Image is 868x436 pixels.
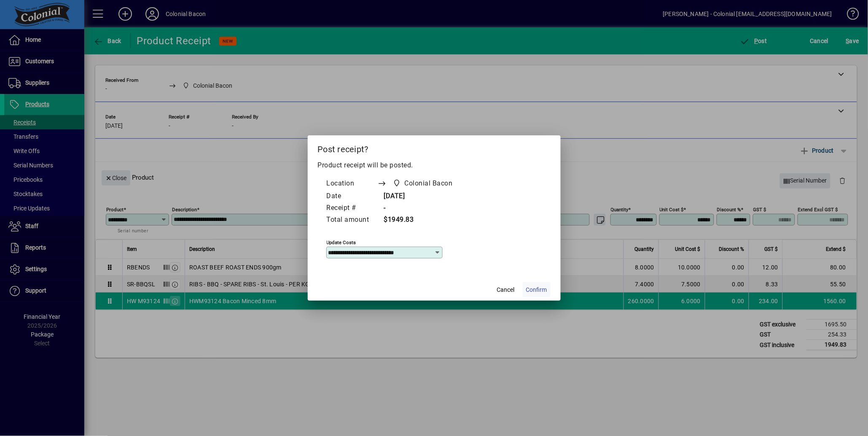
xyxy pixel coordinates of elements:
td: - [378,202,469,214]
span: Colonial Bacon [405,178,453,188]
button: Cancel [492,282,519,297]
td: Date [326,191,378,202]
td: Receipt # [326,202,378,214]
p: Product receipt will be posted. [318,160,551,170]
span: Confirm [526,285,547,294]
mat-label: Update costs [327,240,356,245]
span: Colonial Bacon [391,178,456,189]
button: Confirm [523,282,551,297]
td: $1949.83 [378,214,469,226]
td: Location [326,177,378,191]
td: Total amount [326,214,378,226]
h2: Post receipt? [308,135,561,160]
span: Cancel [497,285,515,294]
td: [DATE] [378,191,469,202]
